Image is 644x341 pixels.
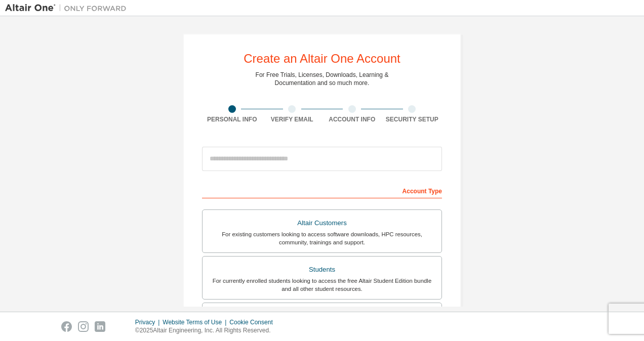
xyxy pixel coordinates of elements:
[229,318,278,326] div: Cookie Consent
[95,321,105,332] img: linkedin.svg
[262,115,323,123] div: Verify Email
[78,321,89,332] img: instagram.svg
[244,53,400,65] div: Create an Altair One Account
[135,318,163,326] div: Privacy
[61,321,72,332] img: facebook.svg
[382,115,442,123] div: Security Setup
[5,3,132,13] img: Altair One
[209,263,435,277] div: Students
[209,230,435,246] div: For existing customers looking to access software downloads, HPC resources, community, trainings ...
[256,71,389,87] div: For Free Trials, Licenses, Downloads, Learning & Documentation and so much more.
[322,115,382,123] div: Account Info
[209,216,435,230] div: Altair Customers
[202,182,442,198] div: Account Type
[163,318,229,326] div: Website Terms of Use
[202,115,262,123] div: Personal Info
[135,326,279,335] p: © 2025 Altair Engineering, Inc. All Rights Reserved.
[209,277,435,293] div: For currently enrolled students looking to access the free Altair Student Edition bundle and all ...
